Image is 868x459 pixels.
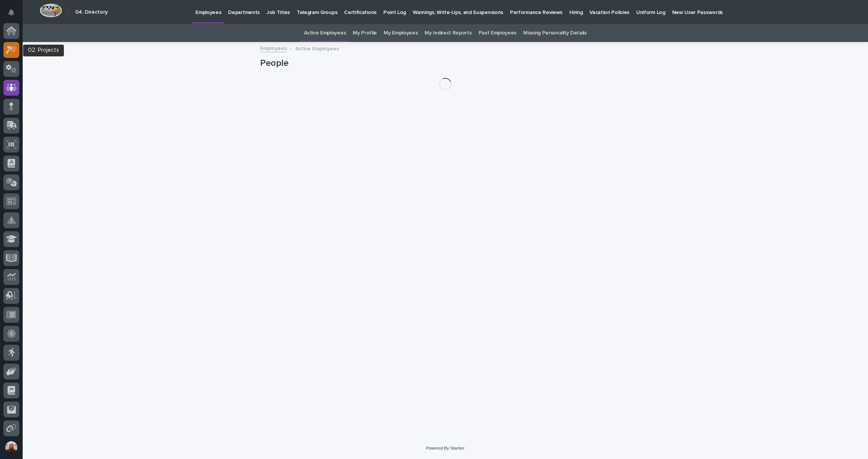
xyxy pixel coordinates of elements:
[40,3,62,17] img: Workspace Logo
[479,24,517,42] a: Past Employees
[3,439,19,455] button: users-avatar
[353,24,377,42] a: My Profile
[304,24,346,42] a: Active Employees
[75,9,108,16] h2: 04. Directory
[9,9,19,21] div: Notifications
[260,44,287,52] a: Employees
[3,5,19,20] button: Notifications
[426,446,464,450] a: Powered By Stacker
[295,44,339,52] p: Active Employees
[523,24,587,42] a: Missing Personality Details
[260,58,631,69] h1: People
[425,24,471,42] a: My Indirect Reports
[384,24,418,42] a: My Employees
